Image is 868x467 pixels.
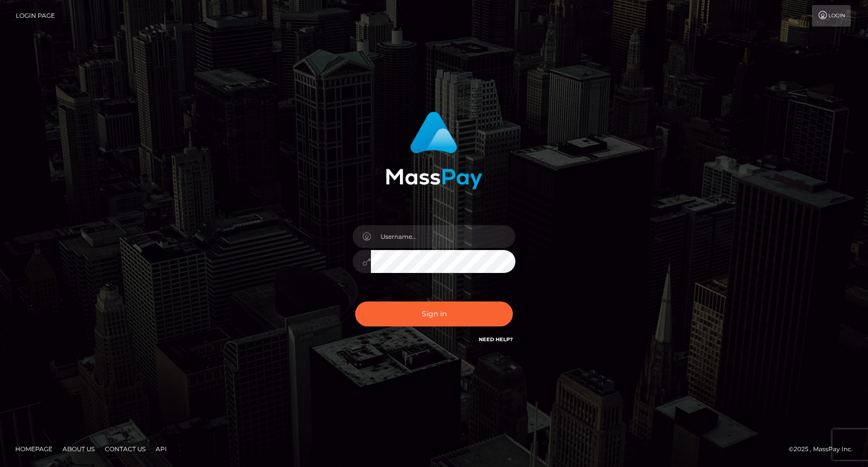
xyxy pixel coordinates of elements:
[812,5,851,26] a: Login
[16,5,55,26] a: Login Page
[152,441,171,457] a: API
[371,225,515,248] input: Username...
[355,301,513,326] button: Sign in
[11,441,56,457] a: Homepage
[59,441,99,457] a: About Us
[101,441,150,457] a: Contact Us
[386,112,482,189] img: MassPay Login
[789,444,860,455] div: © 2025 , MassPay Inc.
[479,336,513,343] a: Need Help?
